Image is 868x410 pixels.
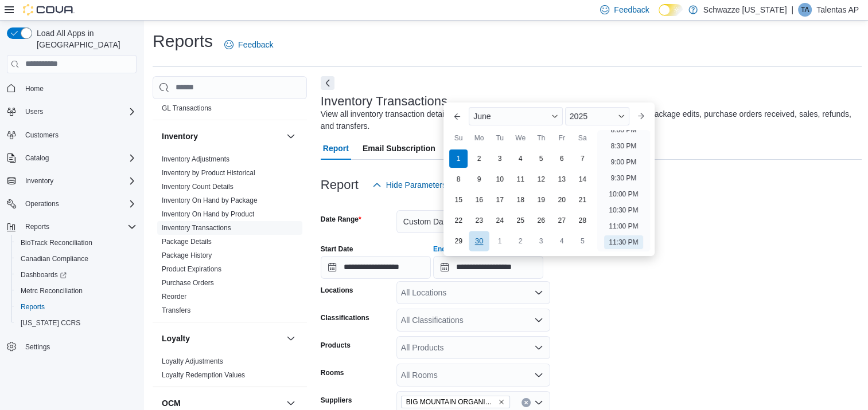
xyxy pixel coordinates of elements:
div: day-5 [573,232,591,250]
span: Package History [162,251,212,260]
div: day-11 [511,170,530,188]
div: day-25 [511,211,530,230]
div: day-2 [470,149,488,168]
span: Home [25,84,44,93]
span: Dark Mode [659,16,659,17]
a: Reports [16,300,49,314]
input: Press the down key to enter a popover containing a calendar. Press the escape key to close the po... [433,256,543,279]
a: Home [21,82,48,96]
span: Dashboards [16,268,137,282]
button: Home [2,80,141,97]
span: BIG MOUNTAIN ORGANICS LLC (Flora Co.) [406,396,496,408]
div: day-23 [470,211,488,230]
span: Settings [25,342,50,352]
span: Inventory Adjustments [162,155,229,164]
button: Previous Month [448,107,466,125]
h1: Reports [153,30,213,53]
label: Classifications [321,313,369,322]
a: Dashboards [11,267,141,283]
a: Inventory On Hand by Product [162,210,254,218]
div: day-16 [470,191,488,209]
li: 10:30 PM [604,203,643,217]
span: Settings [21,339,137,353]
button: [US_STATE] CCRS [11,315,141,331]
span: Users [25,107,43,116]
button: Inventory [162,131,282,142]
button: Custom Date [396,210,550,233]
button: Loyalty [162,333,282,344]
a: Inventory by Product Historical [162,169,255,177]
a: BioTrack Reconciliation [16,236,97,250]
span: Dashboards [21,270,67,279]
li: 8:00 PM [606,123,641,137]
div: Mo [470,129,488,147]
span: Home [21,81,137,96]
div: day-3 [491,149,509,168]
button: Next [321,76,334,90]
div: Inventory [153,152,307,322]
div: day-5 [532,149,550,168]
button: Inventory [21,174,58,188]
img: Cova [23,4,75,15]
a: Metrc Reconciliation [16,284,87,298]
div: day-1 [491,232,509,250]
p: | [791,3,793,17]
button: Open list of options [534,343,543,352]
li: 11:30 PM [604,235,643,249]
div: day-12 [532,170,550,188]
span: Reports [21,302,45,312]
label: End Date [433,245,463,254]
span: Inventory On Hand by Product [162,210,254,219]
span: Canadian Compliance [21,254,88,263]
span: Inventory Count Details [162,182,233,191]
span: Inventory Transactions [162,223,231,232]
span: Catalog [25,153,49,163]
button: Inventory [2,173,141,189]
label: Locations [321,286,353,295]
span: BIG MOUNTAIN ORGANICS LLC (Flora Co.) [401,396,510,408]
div: day-6 [552,149,571,168]
div: day-29 [449,232,468,250]
a: Product Expirations [162,265,221,273]
div: day-2 [511,232,530,250]
button: OCM [284,396,298,410]
h3: Report [321,178,359,192]
button: Reports [2,219,141,235]
a: Transfers [162,306,190,314]
button: Canadian Compliance [11,251,141,267]
span: Reports [16,300,137,314]
span: Loyalty Adjustments [162,357,223,366]
div: day-4 [511,149,530,168]
span: Metrc Reconciliation [16,284,137,298]
a: Purchase Orders [162,279,214,287]
span: Email Subscription [363,137,435,160]
button: Next month [632,107,650,125]
div: View all inventory transaction details including, adjustments, conversions, room movements, packa... [321,108,857,132]
button: BioTrack Reconciliation [11,235,141,251]
button: Users [21,105,48,119]
h3: Loyalty [162,333,190,344]
label: Suppliers [321,396,352,405]
a: Inventory Adjustments [162,155,229,163]
div: day-7 [573,149,591,168]
div: day-14 [573,170,591,188]
a: Settings [21,340,55,354]
a: Dashboards [16,268,71,282]
a: Inventory Transactions [162,224,231,232]
div: Talentas AP [798,3,812,17]
div: day-30 [469,231,489,251]
span: Metrc Reconciliation [21,286,83,295]
button: Open list of options [534,316,543,325]
button: Settings [2,338,141,354]
span: 2025 [570,112,587,121]
span: Catalog [21,151,137,165]
div: day-15 [449,191,468,209]
div: day-10 [491,170,509,188]
span: Customers [21,128,137,142]
span: Package Details [162,237,212,246]
label: Start Date [321,245,353,254]
span: Inventory On Hand by Package [162,196,258,205]
button: Open list of options [534,288,543,297]
a: Inventory Count Details [162,183,233,191]
button: Clear input [521,398,531,407]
